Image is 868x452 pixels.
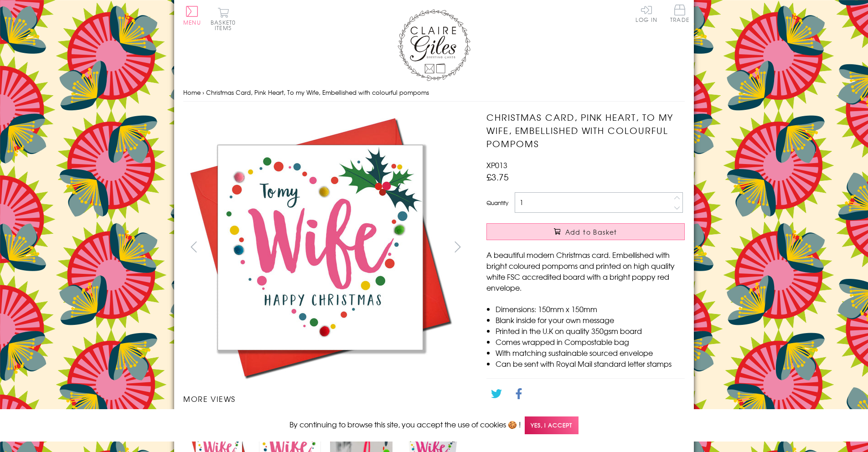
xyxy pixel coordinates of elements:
span: Yes, I accept [525,416,579,434]
li: Blank inside for your own message [496,314,685,325]
h1: Christmas Card, Pink Heart, To my Wife, Embellished with colourful pompoms [486,111,685,150]
button: next [448,236,468,257]
li: Dimensions: 150mm x 150mm [496,303,685,314]
label: Quantity [486,199,508,207]
a: Log In [635,5,657,22]
li: With matching sustainable sourced envelope [496,347,685,358]
span: Menu [183,18,201,26]
h3: More views [183,393,468,404]
button: prev [183,236,204,257]
span: 0 items [215,18,236,32]
span: XP013 [486,159,507,170]
img: Christmas Card, Pink Heart, To my Wife, Embellished with colourful pompoms [468,111,742,384]
span: › [202,88,204,97]
button: Add to Basket [486,223,685,240]
span: Trade [670,5,689,22]
a: Trade [670,5,689,24]
button: Basket0 items [211,7,236,31]
a: Home [183,88,201,97]
nav: breadcrumbs [183,83,685,102]
li: Comes wrapped in Compostable bag [496,336,685,347]
span: Christmas Card, Pink Heart, To my Wife, Embellished with colourful pompoms [206,88,429,97]
img: Christmas Card, Pink Heart, To my Wife, Embellished with colourful pompoms [183,111,457,384]
span: £3.75 [486,170,509,183]
li: Can be sent with Royal Mail standard letter stamps [496,358,685,369]
span: Add to Basket [565,227,617,236]
img: Claire Giles Greetings Cards [398,9,470,81]
button: Menu [183,6,201,25]
li: Printed in the U.K on quality 350gsm board [496,325,685,336]
p: A beautiful modern Christmas card. Embellished with bright coloured pompoms and printed on high q... [486,249,685,293]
